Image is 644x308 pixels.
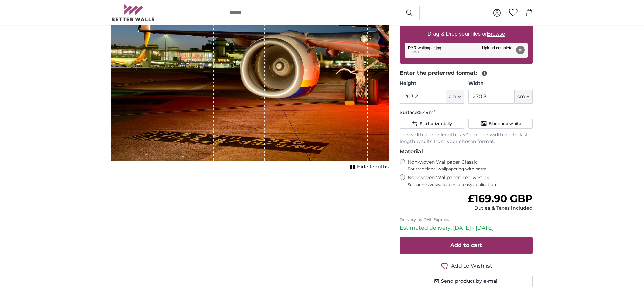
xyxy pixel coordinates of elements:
[400,80,464,87] label: Height
[400,224,533,232] p: Estimated delivery: [DATE] - [DATE]
[400,217,533,222] p: Delivery by DHL Express
[408,174,533,187] label: Non-woven Wallpaper Peel & Stick
[487,31,505,37] u: Browse
[400,148,533,156] legend: Material
[468,192,533,205] span: £169.90 GBP
[400,132,533,145] p: The width of one length is 50 cm. The width of the last length results from your chosen format.
[400,69,533,77] legend: Enter the preferred format:
[348,162,389,172] button: Hide lengths
[420,121,452,126] span: Flip horizontally
[468,80,533,87] label: Width
[446,90,464,104] button: cm
[111,4,155,21] img: Betterwalls
[408,166,533,172] span: For traditional wallpapering with paste
[400,119,464,129] button: Flip horizontally
[357,164,389,170] span: Hide lengths
[400,237,533,254] button: Add to cart
[400,276,533,287] button: Send product by e-mail
[450,242,482,248] span: Add to cart
[408,182,533,187] span: Self-adhesive wallpaper for easy application
[515,90,533,104] button: cm
[451,262,492,270] span: Add to Wishlist
[488,121,521,126] span: Black and white
[408,159,533,172] label: Non-woven Wallpaper Classic
[449,93,456,100] span: cm
[517,93,525,100] span: cm
[400,262,533,270] button: Add to Wishlist
[400,109,533,116] p: Surface:
[468,119,533,129] button: Black and white
[468,205,533,212] div: Duties & Taxes included
[419,109,436,115] span: 5.49m²
[425,27,507,41] label: Drag & Drop your files or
